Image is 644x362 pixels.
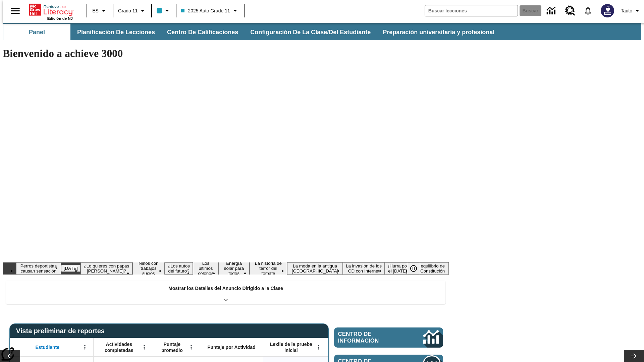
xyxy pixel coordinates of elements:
button: Abrir menú [314,342,324,352]
button: Abrir menú [139,342,149,352]
div: Subbarra de navegación [3,23,641,40]
div: Portada [29,2,73,20]
a: Centro de recursos, Se abrirá en una pestaña nueva. [561,2,579,20]
button: Preparación universitaria y profesional [377,24,500,40]
button: Diapositiva 11 ¡Hurra por el Día de la Constitución! [385,262,412,275]
div: Pausar [407,262,427,275]
button: Grado: Grado 11, Elige un grado [115,5,149,17]
button: Diapositiva 6 Los últimos colonos [193,260,218,277]
span: Centro de información [338,331,401,344]
button: Escoja un nuevo avatar [597,2,618,19]
span: Vista preliminar de reportes [16,327,108,335]
button: Carrusel de lecciones, seguir [624,350,644,362]
a: Centro de información [543,2,561,20]
button: Diapositiva 3 ¿Lo quieres con papas fritas? [80,262,132,275]
button: Pausar [407,262,420,275]
button: Diapositiva 10 La invasión de los CD con Internet [343,262,385,275]
button: Abrir menú [80,342,90,352]
button: Centro de calificaciones [162,24,244,40]
img: Avatar [601,4,614,17]
span: Lexile de la prueba inicial [267,341,316,353]
button: Panel [3,24,70,40]
button: Planificación de lecciones [72,24,160,40]
span: Actividades completadas [97,341,141,353]
p: Mostrar los Detalles del Anuncio Dirigido a la Clase [168,285,283,292]
button: Diapositiva 8 La historia de terror del tomate [250,260,287,277]
span: ES [92,7,99,14]
button: Diapositiva 2 Día del Trabajo [61,265,80,272]
span: Estudiante [36,344,60,350]
span: Puntaje por Actividad [207,344,255,350]
h1: Bienvenido a achieve 3000 [3,47,449,60]
a: Notificaciones [579,2,597,19]
button: Lenguaje: ES, Selecciona un idioma [89,5,111,17]
div: Subbarra de navegación [3,24,500,40]
span: 2025 Auto Grade 11 [181,7,230,14]
span: Tauto [621,7,632,14]
button: Perfil/Configuración [618,5,644,17]
button: Clase: 2025 Auto Grade 11, Selecciona una clase [178,5,241,17]
button: Configuración de la clase/del estudiante [245,24,376,40]
button: Diapositiva 5 ¿Los autos del futuro? [165,262,193,275]
input: Buscar campo [425,5,518,16]
button: Diapositiva 1 Perros deportistas causan sensación [16,262,61,275]
a: Centro de información [334,327,443,348]
button: Diapositiva 7 Energía solar para todos [218,260,249,277]
a: Portada [29,3,73,16]
span: Puntaje promedio [156,341,188,353]
div: Mostrar los Detalles del Anuncio Dirigido a la Clase [6,281,445,304]
button: El color de la clase es azul claro. Cambiar el color de la clase. [154,5,174,17]
button: Abrir menú [186,342,196,352]
span: Grado 11 [118,7,138,14]
button: Diapositiva 4 Niños con trabajos sucios [132,260,165,277]
span: Edición de NJ [47,16,73,20]
button: Diapositiva 9 La moda en la antigua Roma [287,262,343,275]
button: Diapositiva 12 El equilibrio de la Constitución [412,262,449,275]
button: Abrir el menú lateral [5,1,25,21]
